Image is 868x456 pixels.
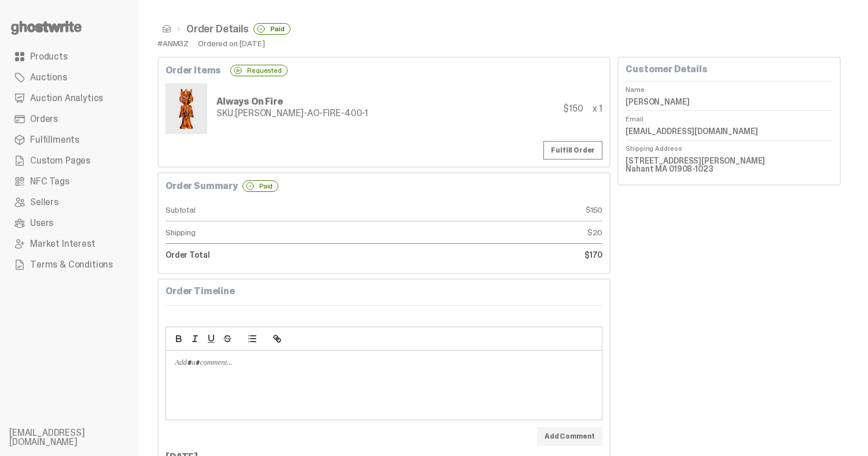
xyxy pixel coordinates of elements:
a: Custom Pages [9,150,130,171]
a: Users [9,213,130,233]
button: underline [203,332,219,346]
b: Order Summary [165,181,238,191]
b: Customer Details [626,63,707,75]
li: [EMAIL_ADDRESS][DOMAIN_NAME] [9,428,148,447]
a: NFC Tags [9,171,130,192]
dd: $20 [384,221,603,244]
a: Fulfillments [9,129,130,150]
b: Order Timeline [165,285,235,297]
dt: Email [626,110,833,123]
button: bold [171,332,187,346]
div: $150 [563,104,583,113]
span: Products [30,52,68,61]
span: Custom Pages [30,156,90,165]
span: Users [30,218,53,228]
button: Add Comment [537,427,602,446]
div: x 1 [593,104,603,113]
div: Always On Fire [216,97,368,106]
dt: Name [626,81,833,93]
span: Terms & Conditions [30,260,113,269]
a: Products [9,46,130,67]
dd: $170 [384,244,603,266]
div: Paid [242,180,278,192]
div: [PERSON_NAME]-AO-FIRE-400-1 [216,109,368,118]
div: #ANM3Z [157,39,189,47]
div: Requested [230,65,288,76]
dt: Subtotal [165,199,384,221]
a: Auctions [9,67,130,88]
span: Fulfillments [30,135,79,144]
span: Auction Analytics [30,94,103,103]
button: italic [187,332,203,346]
span: Sellers [30,198,58,207]
a: Fulfill Order [543,141,602,160]
img: Always-On-Fire---Website-Archive.2484X.png [168,86,205,132]
span: Market Interest [30,239,95,249]
span: SKU: [216,107,235,119]
dt: Order Total [165,244,384,266]
b: Order Items [165,66,221,75]
a: Auction Analytics [9,88,130,109]
a: Sellers [9,192,130,213]
div: Ordered on [DATE] [198,39,265,47]
button: link [269,332,285,346]
dd: [STREET_ADDRESS][PERSON_NAME] Nahant MA 01908-1023 [626,152,833,177]
button: list: bullet [244,332,260,346]
a: Orders [9,109,130,129]
dd: [PERSON_NAME] [626,93,833,110]
dt: Shipping Address [626,140,833,152]
span: Auctions [30,73,67,82]
span: NFC Tags [30,177,69,186]
a: Market Interest [9,233,130,254]
dt: Shipping [165,221,384,244]
a: Terms & Conditions [9,254,130,275]
dd: $150 [384,199,603,221]
dd: [EMAIL_ADDRESS][DOMAIN_NAME] [626,123,833,140]
div: Paid [253,23,290,35]
span: Orders [30,114,58,124]
button: strike [219,332,236,346]
li: Order Details [171,23,290,35]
